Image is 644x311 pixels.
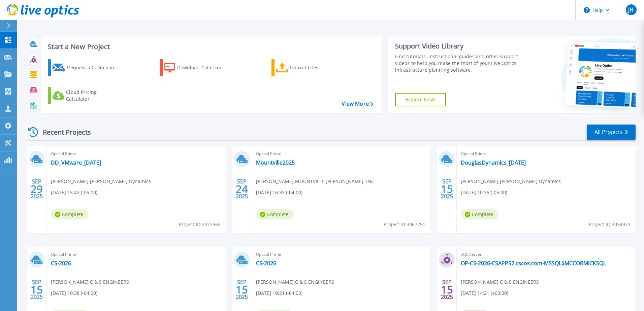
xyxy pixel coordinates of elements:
span: [PERSON_NAME] , MOUNTVILLE [PERSON_NAME], INC [256,178,374,185]
div: SEP 2025 [30,277,43,302]
span: [DATE] 14:21 (+00:00) [461,289,508,297]
span: [DATE] 16:33 (-04:00) [256,189,302,196]
span: Optical Prime [51,251,222,258]
span: [DATE] 10:21 (-04:00) [256,289,302,297]
div: SEP 2025 [235,277,248,302]
span: SQL Server [461,251,632,258]
span: 29 [31,186,43,192]
span: Complete [51,209,89,219]
span: 15 [236,287,248,292]
a: OP-CS-2026-CSAPPS2.cscos.com-MSSQL$MCCORMICKSQL [461,260,606,267]
a: Download Collector [160,59,235,76]
a: Request a Collection [48,59,123,76]
a: CS-2026 [51,260,71,267]
h3: Start a New Project [48,43,373,50]
a: All Projects [587,125,636,140]
span: Project ID: 3067791 [384,221,425,228]
span: [DATE] 10:38 (-04:00) [51,289,97,297]
div: Cloud Pricing Calculator [66,89,120,102]
span: [DATE] 10:35 (-05:00) [461,189,507,196]
span: Optical Prime [256,150,427,158]
div: SEP 2025 [441,277,453,302]
span: Complete [256,209,294,219]
div: Download Collector [177,61,231,74]
div: SEP 2025 [30,177,43,201]
div: Find tutorials, instructional guides and other support videos to help you make the most of your L... [395,53,521,73]
span: [DATE] 15:43 (-05:00) [51,189,97,196]
a: DD_VMware_[DATE] [51,159,101,166]
span: 15 [441,186,453,192]
span: Optical Prime [256,251,427,258]
span: Complete [461,209,498,219]
div: SEP 2025 [235,177,248,201]
a: Upload Files [271,59,347,76]
span: 24 [236,186,248,192]
span: 15 [31,287,43,292]
div: Upload Files [290,61,344,74]
span: [PERSON_NAME] , C & S ENGINEERS [461,278,539,286]
div: Request a Collection [67,61,121,74]
span: [PERSON_NAME] , C & S ENGINEERS [51,278,129,286]
a: View More [342,101,373,107]
a: CS-2026 [256,260,276,267]
span: Optical Prime [461,150,632,158]
span: Project ID: 3073965 [179,221,221,228]
div: Recent Projects [26,124,100,140]
span: JH [628,7,634,12]
span: [PERSON_NAME] , [PERSON_NAME] Dynamics [51,178,151,185]
span: Optical Prime [51,150,222,158]
div: SEP 2025 [441,177,453,201]
a: Explore Now! [395,93,446,106]
a: DouglasDynamics_[DATE] [461,159,526,166]
span: 15 [441,287,453,292]
a: Cloud Pricing Calculator [48,87,123,104]
div: Support Video Library [395,42,521,50]
a: Mountville2025 [256,159,295,166]
span: Project ID: 3054972 [589,221,631,228]
span: [PERSON_NAME] , [PERSON_NAME] Dynamics [461,178,561,185]
span: [PERSON_NAME] , C & S ENGINEERS [256,278,334,286]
